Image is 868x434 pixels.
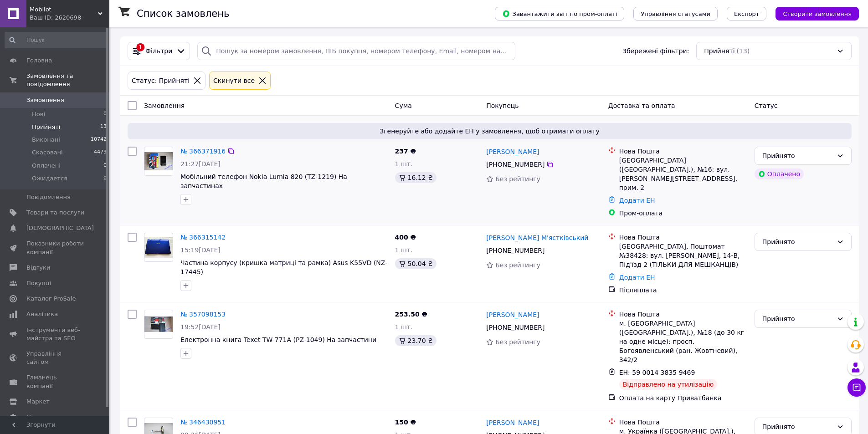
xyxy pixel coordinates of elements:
div: м. [GEOGRAPHIC_DATA] ([GEOGRAPHIC_DATA].), №18 (до 30 кг на одне місце): просп. Богоявленський (р... [619,319,747,364]
span: 1 шт. [395,246,413,254]
span: Замовлення [144,102,185,109]
div: Оплачено [755,168,804,179]
span: Доставка та оплата [608,102,675,109]
span: 19:52[DATE] [180,323,221,331]
button: Управління статусами [633,7,718,20]
div: 50.04 ₴ [395,258,437,269]
span: [DEMOGRAPHIC_DATA] [26,224,94,232]
span: Експорт [734,10,760,17]
input: Пошук [5,32,108,48]
span: 0 [103,110,107,118]
span: ЕН: 59 0014 3835 9469 [619,369,695,376]
span: Замовлення [26,96,64,104]
span: Згенеруйте або додайте ЕН у замовлення, щоб отримати оплату [131,127,848,136]
span: Mobilot [30,5,98,14]
span: Виконані [32,136,60,144]
div: Відправлено на утилізацію [619,379,718,390]
span: 0 [103,174,107,183]
img: Фото товару [144,152,173,171]
span: Показники роботи компанії [26,240,84,256]
div: [GEOGRAPHIC_DATA] ([GEOGRAPHIC_DATA].), №16: вул. [PERSON_NAME][STREET_ADDRESS], прим. 2 [619,156,747,192]
span: 10742 [91,136,107,144]
a: Електронна книга Texet TW-771A (PZ-1049) На запчастини [180,336,376,343]
span: Повідомлення [26,193,71,201]
span: Без рейтингу [495,261,540,269]
h1: Список замовлень [137,8,229,19]
span: Покупець [486,102,519,109]
span: Cума [395,102,412,109]
span: Ожидается [32,174,67,183]
div: Прийнято [762,237,833,247]
div: 23.70 ₴ [395,335,437,346]
span: Управління сайтом [26,350,84,366]
span: (13) [737,47,750,55]
div: Пром-оплата [619,209,747,218]
span: Оплачені [32,162,61,170]
div: [GEOGRAPHIC_DATA], Поштомат №38428: вул. [PERSON_NAME], 14-В, Під'їзд 2 (ТІЛЬКИ ДЛЯ МЕШКАНЦІВ) [619,242,747,269]
span: Налаштування [26,413,73,421]
span: Прийняті [704,46,734,56]
span: Каталог ProSale [26,295,76,303]
div: [PHONE_NUMBER] [484,244,546,257]
span: Відгуки [26,264,50,272]
button: Експорт [727,7,767,20]
span: 237 ₴ [395,148,416,155]
span: Гаманець компанії [26,373,84,390]
span: Фільтри [145,46,172,56]
img: Фото товару [144,317,173,332]
span: Головна [26,56,52,65]
span: Створити замовлення [783,10,852,17]
span: 253.50 ₴ [395,311,427,318]
a: Створити замовлення [766,10,859,17]
div: Cкинути все [211,76,257,86]
a: № 366371916 [180,148,226,155]
span: Замовлення та повідомлення [26,72,109,88]
span: Інструменти веб-майстра та SEO [26,326,84,342]
span: 400 ₴ [395,234,416,241]
a: Мобільний телефон Nokia Lumia 820 (TZ-1219) На запчастинах [180,173,347,189]
span: Маркет [26,398,50,406]
div: [PHONE_NUMBER] [484,158,546,171]
span: Без рейтингу [495,175,540,183]
span: 1 шт. [395,160,413,168]
a: Фото товару [144,233,173,262]
a: Фото товару [144,310,173,339]
a: Частина корпусу (кришка матриці та рамка) Asus K55VD (NZ-17445) [180,259,387,276]
span: Аналітика [26,310,58,318]
span: 21:27[DATE] [180,160,221,168]
div: Статус: Прийняті [130,76,191,86]
span: Нові [32,110,45,118]
a: [PERSON_NAME] [486,418,539,427]
span: Скасовані [32,148,63,157]
span: 150 ₴ [395,419,416,426]
div: Нова Пошта [619,310,747,319]
div: Ваш ID: 2620698 [30,14,109,22]
button: Чат з покупцем [847,378,866,397]
span: Управління статусами [641,10,710,17]
div: 16.12 ₴ [395,172,437,183]
div: Нова Пошта [619,418,747,427]
span: 13 [100,123,107,131]
a: [PERSON_NAME] [486,310,539,319]
input: Пошук за номером замовлення, ПІБ покупця, номером телефону, Email, номером накладної [197,42,515,60]
div: Нова Пошта [619,147,747,156]
div: Післяплата [619,286,747,295]
div: Прийнято [762,422,833,432]
span: Покупці [26,279,51,287]
div: Нова Пошта [619,233,747,242]
span: 1 шт. [395,323,413,331]
span: 0 [103,162,107,170]
a: № 357098153 [180,311,226,318]
button: Створити замовлення [776,7,859,20]
span: Прийняті [32,123,60,131]
span: Статус [755,102,778,109]
div: Прийнято [762,151,833,161]
span: 15:19[DATE] [180,246,221,254]
img: Фото товару [144,237,173,258]
a: Додати ЕН [619,197,655,204]
a: [PERSON_NAME] М'ястківський [486,233,588,242]
span: Товари та послуги [26,209,84,217]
